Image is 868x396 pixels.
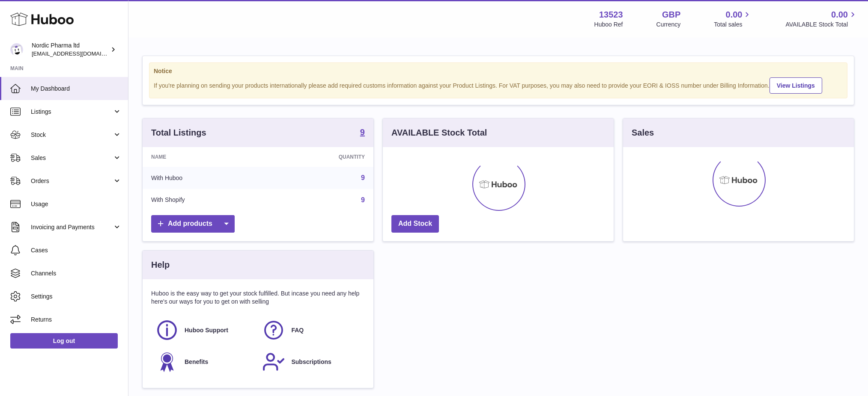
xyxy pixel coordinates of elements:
[785,9,858,29] a: 0.00 AVAILABLE Stock Total
[31,293,122,301] span: Settings
[267,147,373,167] th: Quantity
[151,259,170,271] h3: Help
[31,177,113,185] span: Orders
[31,200,122,208] span: Usage
[143,189,267,211] td: With Shopify
[714,9,752,29] a: 0.00 Total sales
[31,108,113,116] span: Listings
[10,333,118,349] a: Log out
[594,21,623,29] div: Huboo Ref
[291,326,304,334] span: FAQ
[31,85,122,93] span: My Dashboard
[770,77,822,94] a: View Listings
[361,174,365,181] a: 9
[785,21,858,29] span: AVAILABLE Stock Total
[185,358,208,366] span: Benefits
[291,358,331,366] span: Subscriptions
[262,350,360,373] a: Subscriptions
[262,319,360,342] a: FAQ
[31,131,113,139] span: Stock
[599,9,623,21] strong: 13523
[831,9,848,21] span: 0.00
[31,246,122,254] span: Cases
[151,290,365,306] p: Huboo is the easy way to get your stock fulfilled. But incase you need any help here's our ways f...
[31,269,122,278] span: Channels
[31,316,122,324] span: Returns
[155,350,254,373] a: Benefits
[632,127,654,139] h3: Sales
[155,319,254,342] a: Huboo Support
[143,147,267,167] th: Name
[714,21,752,29] span: Total sales
[32,50,126,57] span: [EMAIL_ADDRESS][DOMAIN_NAME]
[656,21,681,29] div: Currency
[151,215,235,233] a: Add products
[662,9,680,21] strong: GBP
[391,215,439,233] a: Add Stock
[154,76,843,94] div: If you're planning on sending your products internationally please add required customs informati...
[360,128,365,138] a: 9
[154,67,843,75] strong: Notice
[361,196,365,204] a: 9
[31,223,113,231] span: Invoicing and Payments
[143,167,267,189] td: With Huboo
[726,9,743,21] span: 0.00
[360,128,365,136] strong: 9
[32,41,109,58] div: Nordic Pharma ltd
[31,154,113,162] span: Sales
[10,43,23,56] img: internalAdmin-13523@internal.huboo.com
[185,326,228,334] span: Huboo Support
[391,127,487,139] h3: AVAILABLE Stock Total
[151,127,206,139] h3: Total Listings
